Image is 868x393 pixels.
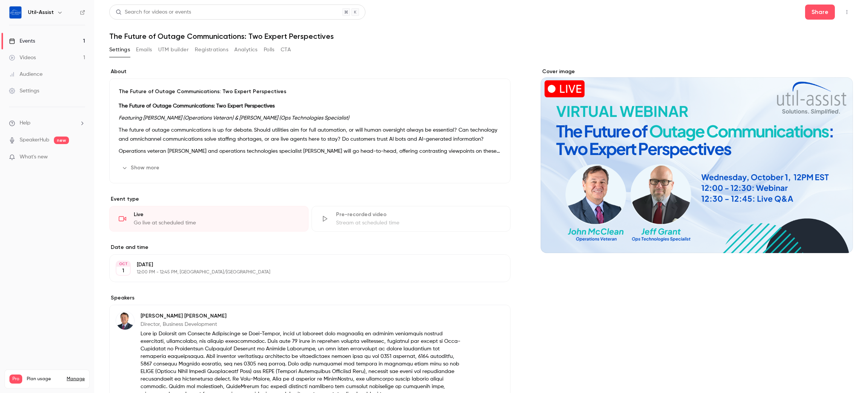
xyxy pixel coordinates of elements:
p: The future of outage communications is up for debate. Should utilities aim for full automation, o... [119,126,501,144]
p: Operations veteran [PERSON_NAME] and operations technologies specialist [PERSON_NAME] will go hea... [119,147,501,156]
span: Help [20,119,31,127]
button: Settings [109,44,130,56]
div: Videos [9,54,36,61]
img: Util-Assist [9,6,21,18]
p: 1 [122,267,124,275]
div: Audience [9,71,43,78]
span: Plan usage [27,376,62,382]
span: new [54,137,69,144]
section: Cover image [541,68,853,253]
div: Live [134,211,299,218]
div: Stream at scheduled time [336,219,501,227]
p: [DATE] [137,261,471,269]
div: Pre-recorded video [336,211,501,218]
img: John McClean [116,312,134,330]
h1: The Future of Outage Communications: Two Expert Perspectives [109,32,853,41]
button: Emails [136,44,152,56]
div: Events [9,37,35,45]
div: Search for videos or events [116,8,191,16]
div: Pre-recorded videoStream at scheduled time [312,206,511,232]
em: Featuring [PERSON_NAME] (Operations Veteran) & [PERSON_NAME] (Ops Technologies Specialist) [119,115,349,121]
p: 12:00 PM - 12:45 PM, [GEOGRAPHIC_DATA]/[GEOGRAPHIC_DATA] [137,269,471,275]
a: Manage [67,376,85,382]
button: UTM builder [158,44,189,56]
p: The Future of Outage Communications: Two Expert Perspectives [119,88,501,95]
span: What's new [20,153,48,161]
strong: The Future of Outage Communications: Two Expert Perspectives [119,103,275,109]
li: help-dropdown-opener [9,119,85,127]
span: Pro [9,375,22,384]
div: OCT [116,261,130,267]
label: Cover image [541,68,853,75]
label: About [109,68,510,75]
label: Speakers [109,294,510,302]
button: CTA [281,44,291,56]
div: LiveGo live at scheduled time [109,206,309,232]
h6: Util-Assist [28,9,54,16]
button: Registrations [195,44,228,56]
p: Event type [109,195,510,203]
div: Settings [9,87,39,95]
p: [PERSON_NAME] [PERSON_NAME] [141,312,462,320]
div: Go live at scheduled time [134,219,299,227]
button: Polls [264,44,275,56]
p: Director, Business Development [141,321,462,328]
a: SpeakerHub [20,136,49,144]
iframe: Noticeable Trigger [76,154,85,161]
button: Show more [119,162,164,174]
button: Analytics [234,44,258,56]
button: Share [805,5,835,20]
label: Date and time [109,244,510,251]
